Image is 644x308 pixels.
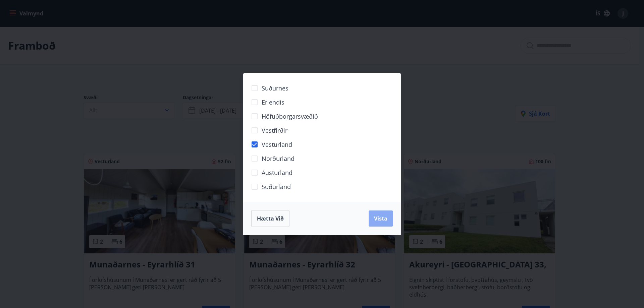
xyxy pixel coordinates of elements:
[369,210,393,227] button: Vista
[262,182,291,191] span: Suðurland
[262,112,318,121] span: Höfuðborgarsvæðið
[262,126,287,135] span: Vestfirðir
[257,215,284,222] span: Hætta við
[374,215,387,222] span: Vista
[262,154,294,163] span: Norðurland
[262,140,292,149] span: Vesturland
[251,210,289,227] button: Hætta við
[262,168,292,177] span: Austurland
[262,84,288,93] span: Suðurnes
[262,98,284,107] span: Erlendis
